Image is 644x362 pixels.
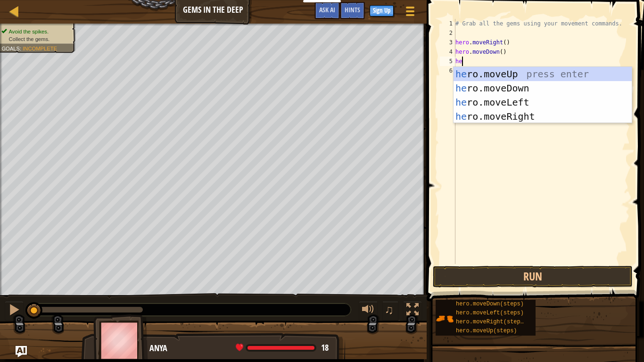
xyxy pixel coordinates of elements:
[456,310,524,316] span: hero.moveLeft(steps)
[440,47,455,57] div: 4
[440,57,455,66] div: 5
[440,28,455,38] div: 2
[456,328,517,334] span: hero.moveUp(steps)
[382,301,398,321] button: ♫
[370,5,394,16] button: Sign Up
[398,2,422,24] button: Show game menu
[23,45,57,51] span: Incomplete
[20,45,23,51] span: :
[314,2,340,19] button: Ask AI
[456,319,527,325] span: hero.moveRight(steps)
[9,28,49,34] span: Avoid the spikes.
[456,301,524,307] span: hero.moveDown(steps)
[149,342,336,354] div: Anya
[345,5,360,14] span: Hints
[236,344,329,352] div: health: 18 / 18
[321,342,329,354] span: 18
[1,28,70,35] li: Avoid the spikes.
[440,66,455,75] div: 6
[1,45,20,51] span: Goals
[403,301,422,321] button: Toggle fullscreen
[9,36,50,42] span: Collect the gems.
[384,303,394,317] span: ♫
[16,346,27,357] button: Ask AI
[1,35,70,43] li: Collect the gems.
[319,5,335,14] span: Ask AI
[436,310,454,328] img: portrait.png
[440,38,455,47] div: 3
[359,301,378,321] button: Adjust volume
[5,301,24,321] button: Ctrl + P: Pause
[433,266,633,288] button: Run
[440,19,455,28] div: 1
